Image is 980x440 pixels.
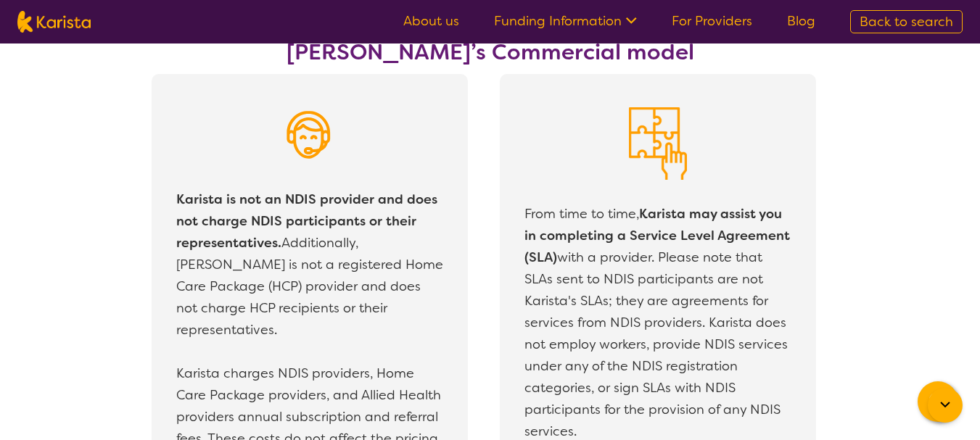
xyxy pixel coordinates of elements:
[403,12,459,30] a: About us
[17,11,91,33] img: Karista logo
[918,381,958,422] button: Channel Menu
[281,107,339,165] img: Person with headset icon
[524,205,790,266] b: Karista may assist you in completing a Service Level Agreement (SLA)
[787,12,815,30] a: Blog
[860,13,953,30] span: Back to search
[629,107,687,180] img: Puzzle icon
[850,10,963,33] a: Back to search
[494,12,637,30] a: Funding Information
[176,188,443,341] p: Additionally, [PERSON_NAME] is not a registered Home Care Package (HCP) provider and does not cha...
[229,39,752,65] h2: [PERSON_NAME]’s Commercial model
[176,191,437,252] b: Karista is not an NDIS provider and does not charge NDIS participants or their representatives.
[672,12,752,30] a: For Providers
